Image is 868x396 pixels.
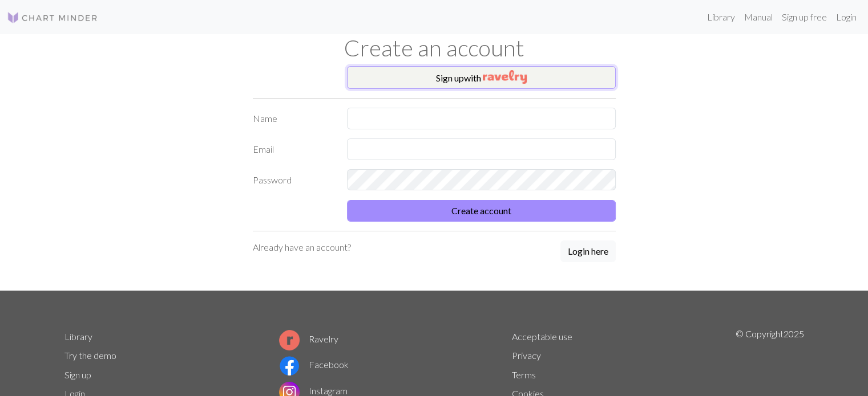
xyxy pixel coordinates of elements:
[740,6,777,28] a: Manual
[512,350,541,361] a: Privacy
[246,138,340,160] label: Email
[246,108,340,129] label: Name
[483,70,527,84] img: Ravelry
[560,240,616,262] button: Login here
[777,6,831,28] a: Sign up free
[246,169,340,191] label: Password
[831,6,861,28] a: Login
[7,11,98,25] img: Logo
[279,333,338,344] a: Ravelry
[64,331,92,342] a: Library
[512,331,572,342] a: Acceptable use
[279,385,348,396] a: Instagram
[253,240,351,254] p: Already have an account?
[703,6,740,28] a: Library
[64,350,116,361] a: Try the demo
[58,34,811,62] h1: Create an account
[512,369,536,380] a: Terms
[347,66,616,89] button: Sign upwith
[279,356,300,376] img: Facebook logo
[560,240,616,263] a: Login here
[279,330,300,350] img: Ravelry logo
[347,200,616,222] button: Create account
[64,369,91,380] a: Sign up
[279,359,349,370] a: Facebook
